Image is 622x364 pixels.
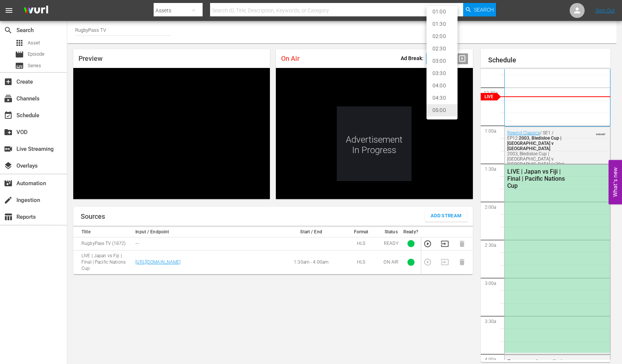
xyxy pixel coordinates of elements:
li: 01:00 [427,6,458,18]
li: 01:30 [427,18,458,30]
button: Open Feedback Widget [609,160,622,204]
li: 03:30 [427,67,458,80]
li: 04:00 [427,80,458,92]
li: 02:00 [427,30,458,43]
li: 03:00 [427,55,458,67]
li: 05:00 [427,104,458,116]
li: 02:30 [427,43,458,55]
li: 04:30 [427,92,458,104]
